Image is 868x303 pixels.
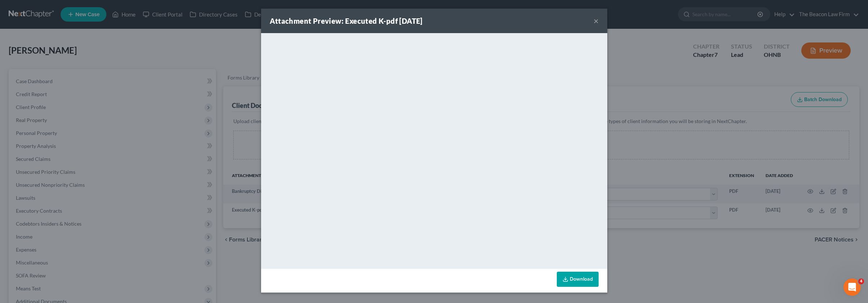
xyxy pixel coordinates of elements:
iframe: <object ng-attr-data='[URL][DOMAIN_NAME]' type='application/pdf' width='100%' height='650px'></ob... [261,33,607,267]
a: Download [557,272,599,287]
span: 4 [858,279,864,284]
strong: Attachment Preview: Executed K-pdf [DATE] [270,17,423,25]
button: × [594,17,599,25]
iframe: Intercom live chat [843,279,861,296]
